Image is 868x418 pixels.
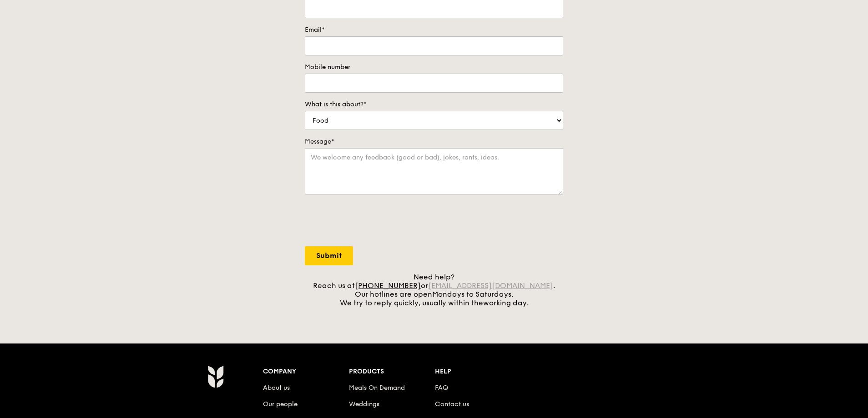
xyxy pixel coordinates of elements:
a: Meals On Demand [349,384,405,392]
label: Mobile number [305,63,563,72]
a: About us [263,384,290,392]
div: Company [263,365,349,378]
label: What is this about?* [305,100,563,109]
a: [PHONE_NUMBER] [355,281,421,290]
img: Grain [207,365,223,388]
div: Need help? Reach us at or . Our hotlines are open We try to reply quickly, usually within the [305,273,563,307]
label: Message* [305,137,563,146]
span: Mondays to Saturdays. [432,290,513,299]
a: Our people [263,400,298,408]
a: FAQ [435,384,448,392]
a: Contact us [435,400,469,408]
div: Products [349,365,435,378]
iframe: reCAPTCHA [305,204,443,239]
input: Submit [305,246,353,265]
label: Email* [305,25,563,35]
a: Weddings [349,400,379,408]
a: [EMAIL_ADDRESS][DOMAIN_NAME] [428,281,553,290]
div: Help [435,365,521,378]
span: working day. [483,299,529,307]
